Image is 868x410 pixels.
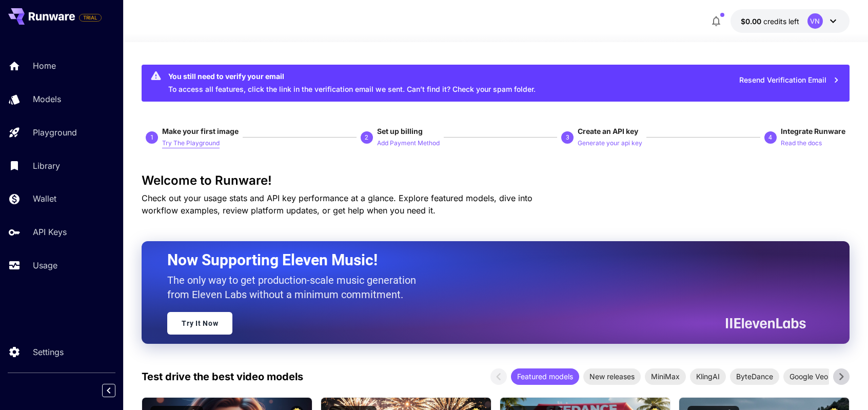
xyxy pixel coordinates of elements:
[167,273,424,302] p: The only way to get production-scale music generation from Eleven Labs without a minimum commitment.
[33,226,67,238] p: API Keys
[102,384,115,397] button: Collapse sidebar
[807,13,823,29] div: VN
[142,369,303,384] p: Test drive the best video models
[781,136,822,149] button: Read the docs
[690,368,726,385] div: KlingAI
[80,14,101,22] span: TRIAL
[578,136,642,149] button: Generate your api key
[690,371,726,382] span: KlingAI
[33,346,64,358] p: Settings
[645,368,686,385] div: MiniMax
[79,11,102,24] span: Add your payment card to enable full platform functionality.
[730,368,779,385] div: ByteDance
[511,371,579,382] span: Featured models
[33,259,57,271] p: Usage
[142,193,532,216] span: Check out your usage stats and API key performance at a glance. Explore featured models, dive int...
[167,312,232,335] a: Try It Now
[583,368,641,385] div: New releases
[33,192,56,205] p: Wallet
[377,127,423,135] span: Set up billing
[33,60,56,72] p: Home
[150,133,154,142] p: 1
[783,368,834,385] div: Google Veo
[578,127,638,135] span: Create an API key
[162,139,220,148] p: Try The Playground
[168,71,536,82] div: You still need to verify your email
[645,371,686,382] span: MiniMax
[730,371,779,382] span: ByteDance
[162,127,239,135] span: Make your first image
[162,136,220,149] button: Try The Playground
[142,173,849,188] h3: Welcome to Runware!
[33,93,61,105] p: Models
[583,371,641,382] span: New releases
[566,133,569,142] p: 3
[33,160,60,172] p: Library
[741,16,799,27] div: $0.00
[511,368,579,385] div: Featured models
[783,371,834,382] span: Google Veo
[781,127,845,135] span: Integrate Runware
[741,17,763,26] span: $0.00
[578,139,642,148] p: Generate your api key
[110,381,123,400] div: Collapse sidebar
[768,133,772,142] p: 4
[365,133,368,142] p: 2
[377,136,440,149] button: Add Payment Method
[33,126,77,139] p: Playground
[731,9,850,33] button: $0.00VN
[168,68,536,99] div: To access all features, click the link in the verification email we sent. Can’t find it? Check yo...
[763,17,799,26] span: credits left
[167,250,798,270] h2: Now Supporting Eleven Music!
[734,70,845,91] button: Resend Verification Email
[781,139,822,148] p: Read the docs
[377,139,440,148] p: Add Payment Method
